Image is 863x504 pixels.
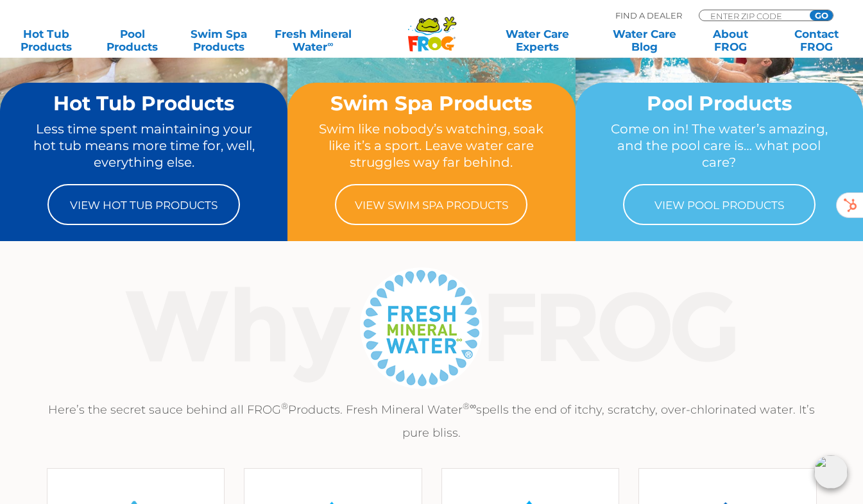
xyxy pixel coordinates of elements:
[312,121,551,171] p: Swim like nobody’s watching, soak like it’s a sport. Leave water care struggles way far behind.
[463,401,476,411] sup: ®∞
[600,121,839,171] p: Come on in! The water’s amazing, and the pool care is… what pool care?
[312,92,551,114] h2: Swim Spa Products
[810,10,833,21] input: GO
[271,28,355,53] a: Fresh MineralWater∞
[600,92,839,114] h2: Pool Products
[100,264,763,392] img: Why Frog
[615,10,682,21] p: Find A Dealer
[47,184,240,225] a: View Hot Tub Products
[709,10,796,21] input: Zip Code Form
[37,398,826,444] p: Here’s the secret sauce behind all FROG Products. Fresh Mineral Water spells the end of itchy, sc...
[697,28,764,53] a: AboutFROG
[783,28,850,53] a: ContactFROG
[483,28,592,53] a: Water CareExperts
[814,455,848,489] img: openIcon
[13,28,80,53] a: Hot TubProducts
[24,121,263,171] p: Less time spent maintaining your hot tub means more time for, well, everything else.
[623,184,816,225] a: View Pool Products
[99,28,166,53] a: PoolProducts
[335,184,527,225] a: View Swim Spa Products
[327,39,333,49] sup: ∞
[24,92,263,114] h2: Hot Tub Products
[185,28,252,53] a: Swim SpaProducts
[611,28,678,53] a: Water CareBlog
[281,401,288,411] sup: ®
